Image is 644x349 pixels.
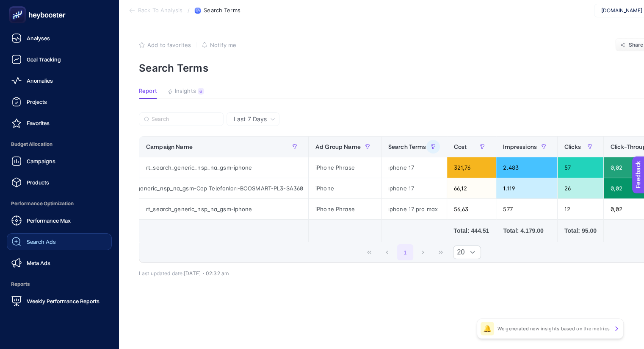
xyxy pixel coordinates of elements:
div: iPhone Phrase [309,157,381,178]
span: Campaign Name [146,143,193,150]
span: Impressions [503,143,537,150]
div: 57 [558,157,603,178]
span: Goal Tracking [27,56,61,63]
a: Favorites [7,114,112,131]
button: 1 [397,244,413,260]
div: 12 [558,199,603,219]
div: Total: 95.00 [564,226,597,235]
div: 56,63 [447,199,496,219]
span: Add to favorites [147,42,191,48]
span: Cost [454,143,467,150]
span: Anomalies [27,77,53,84]
div: 6 [198,88,204,95]
span: Performance Optimization [7,195,112,212]
span: Insights [175,88,196,95]
span: Reports [7,276,112,293]
a: Weekly Performance Reports [7,293,112,310]
span: Budget Allocation [7,136,112,153]
a: Analyses [7,30,112,47]
span: Search Ads [27,238,56,245]
div: rt_search_generic_nsp_na_gsm-iphone [139,199,308,219]
div: rt_search_generic_nsp_na_gsm-Cep Telefonları-BOOSMART-PL3-SA360 [139,178,308,198]
span: Report [139,88,157,95]
button: Notify me [202,42,236,48]
span: Meta Ads [27,260,50,266]
a: Projects [7,93,112,110]
span: [DATE]・02:32 am [184,270,229,276]
a: Search Ads [7,233,112,250]
span: Last updated date: [139,270,184,276]
div: ıphone 17 pro max [381,199,447,219]
input: Search [152,116,218,123]
span: Products [27,179,49,186]
div: Total: 4.179.00 [503,226,550,235]
span: / [188,7,190,14]
span: Last 7 Days [234,115,267,123]
div: iPhone Phrase [309,199,381,219]
span: Search Terms [204,7,240,14]
button: Add to favorites [139,42,191,48]
span: Performance Max [27,217,71,224]
span: Ad Group Name [315,143,361,150]
a: Campaigns [7,153,112,170]
a: Performance Max [7,212,112,229]
span: Weekly Performance Reports [27,298,100,304]
span: Feedback [5,3,32,9]
div: ıphone 17 [381,178,447,198]
div: rt_search_generic_nsp_na_gsm-iphone [139,157,308,178]
div: iPhone [309,178,381,198]
span: Search Terms [388,143,426,150]
span: Analyses [27,35,50,42]
a: Anomalies [7,72,112,89]
span: Favorites [27,120,50,126]
span: Rows per page [453,246,464,259]
div: 1.119 [496,178,557,198]
span: Notify me [210,42,236,48]
span: Share [629,42,644,48]
div: 2.483 [496,157,557,178]
a: Goal Tracking [7,51,112,68]
a: Meta Ads [7,254,112,271]
a: Products [7,174,112,191]
span: Campaigns [27,158,55,165]
div: 66,12 [447,178,496,198]
div: 26 [558,178,603,198]
div: Total: 444.51 [454,226,489,235]
div: ıphone 17 [381,157,447,178]
div: 321,76 [447,157,496,178]
span: Projects [27,98,47,105]
div: 577 [496,199,557,219]
span: Back To Analysis [138,7,182,14]
span: Clicks [564,143,581,150]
